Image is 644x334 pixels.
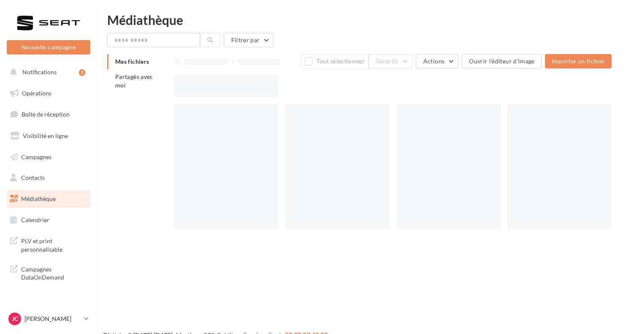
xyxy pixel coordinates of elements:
span: PLV et print personnalisable [21,235,87,253]
a: Contacts [5,169,92,187]
span: Actions [423,57,444,65]
a: Campagnes [5,148,92,166]
div: 3 [79,69,85,76]
span: Mes fichiers [115,58,149,65]
span: (0) [392,58,399,65]
button: Ouvrir l'éditeur d'image [462,54,541,68]
button: Importer un fichier [545,54,612,68]
button: Gérer(0) [368,54,413,68]
button: Nouvelle campagne [7,40,90,54]
button: Actions [416,54,458,68]
a: Campagnes DataOnDemand [5,260,92,285]
a: Boîte de réception [5,105,92,123]
span: Boîte de réception [22,111,70,118]
span: Campagnes [21,153,51,160]
span: Importer un fichier [552,57,605,65]
div: Médiathèque [107,14,634,26]
span: Partagés avec moi [115,73,153,89]
button: Tout sélectionner [300,54,368,68]
span: Calendrier [21,216,49,223]
p: [PERSON_NAME] [24,315,81,323]
span: JC [12,315,18,323]
button: Filtrer par [224,33,273,47]
a: Médiathèque [5,190,92,208]
a: Visibilité en ligne [5,127,92,145]
span: Médiathèque [21,195,56,202]
button: Notifications 3 [5,63,89,81]
span: Notifications [22,68,57,76]
span: Campagnes DataOnDemand [21,263,87,282]
a: JC [PERSON_NAME] [7,311,90,327]
span: Contacts [21,174,45,181]
a: PLV et print personnalisable [5,232,92,257]
span: Opérations [22,90,51,97]
a: Opérations [5,84,92,102]
span: Visibilité en ligne [23,132,68,139]
a: Calendrier [5,211,92,229]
